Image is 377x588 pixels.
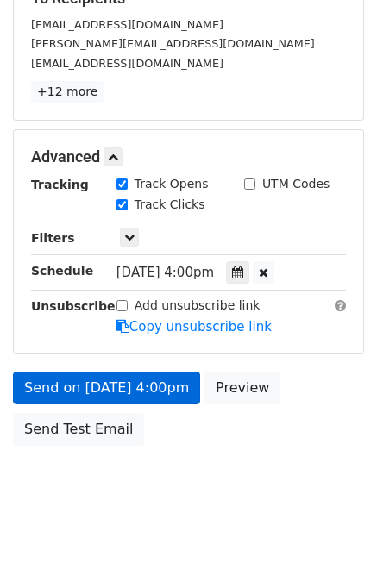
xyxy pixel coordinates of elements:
iframe: Chat Widget [291,505,377,588]
label: Track Opens [135,175,209,193]
small: [PERSON_NAME][EMAIL_ADDRESS][DOMAIN_NAME] [31,37,315,50]
strong: Schedule [31,264,93,278]
a: Send on [DATE] 4:00pm [13,372,200,404]
label: Add unsubscribe link [135,297,261,315]
span: [DATE] 4:00pm [116,265,214,280]
a: Copy unsubscribe link [116,319,272,335]
small: [EMAIL_ADDRESS][DOMAIN_NAME] [31,18,223,31]
a: +12 more [31,81,104,103]
a: Preview [204,372,280,404]
label: UTM Codes [262,175,330,193]
strong: Filters [31,231,75,245]
label: Track Clicks [135,196,205,214]
small: [EMAIL_ADDRESS][DOMAIN_NAME] [31,57,223,70]
strong: Tracking [31,178,89,191]
strong: Unsubscribe [31,299,116,313]
a: Send Test Email [13,413,144,446]
h5: Advanced [31,147,346,166]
